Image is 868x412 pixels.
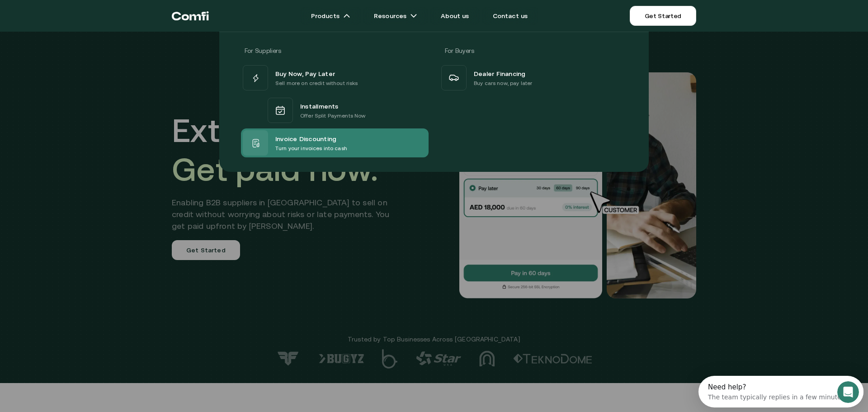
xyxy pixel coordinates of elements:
a: InstallmentsOffer Split Payments Now [241,92,429,128]
a: Productsarrow icons [300,7,361,25]
iframe: Intercom live chat discovery launcher [698,376,863,407]
img: arrow icons [410,12,417,19]
a: Invoice DiscountingTurn your invoices into cash [241,128,429,157]
a: Resourcesarrow icons [363,7,428,25]
a: Return to the top of the Comfi home page [172,2,209,29]
p: Offer Split Payments Now [300,111,365,120]
span: For Buyers [445,47,474,54]
span: Invoice Discounting [275,133,336,144]
div: Open Intercom Messenger [4,4,175,28]
p: Buy cars now, pay later [474,79,532,88]
span: Installments [300,100,339,111]
span: For Suppliers [245,47,281,54]
div: The team typically replies in a few minutes. [9,15,148,24]
a: Dealer FinancingBuy cars now, pay later [439,63,627,92]
a: Contact us [482,7,539,25]
a: About us [430,7,480,25]
img: arrow icons [343,12,350,19]
div: Need help? [9,8,148,15]
a: Get Started [630,6,696,26]
p: Turn your invoices into cash [275,144,347,153]
a: Buy Now, Pay LaterSell more on credit without risks [241,63,429,92]
span: Buy Now, Pay Later [275,68,335,79]
iframe: Intercom live chat [837,381,859,403]
span: Dealer Financing [474,68,526,79]
p: Sell more on credit without risks [275,79,358,88]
